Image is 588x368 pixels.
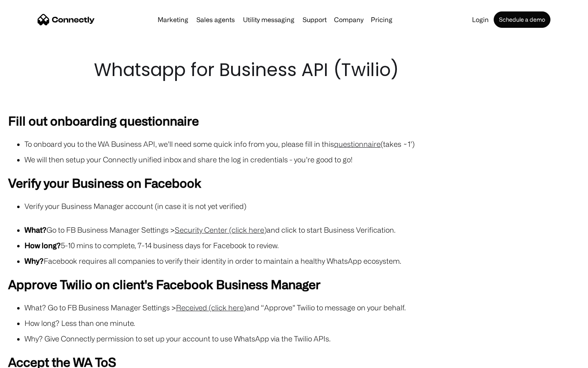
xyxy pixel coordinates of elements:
li: Facebook requires all companies to verify their identity in order to maintain a healthy WhatsApp ... [24,255,580,267]
li: We will then setup your Connectly unified inbox and share the log in credentials - you’re good to... [24,154,580,165]
li: Why? Give Connectly permission to set up your account to use WhatsApp via the Twilio APIs. [24,333,580,344]
a: Utility messaging [240,16,298,23]
a: questionnaire [334,140,381,148]
a: Support [299,16,330,23]
h1: Whatsapp for Business API (Twilio) [94,57,494,83]
div: Company [332,14,366,25]
strong: How long? [24,241,61,249]
a: Login [469,16,492,23]
strong: Verify your Business on Facebook [8,176,201,190]
li: What? Go to FB Business Manager Settings > and “Approve” Twilio to message on your behalf. [24,302,580,313]
li: Go to FB Business Manager Settings > and click to start Business Verification. [24,224,580,236]
a: Security Center (click here) [175,226,267,234]
li: How long? Less than one minute. [24,317,580,329]
li: 5-10 mins to complete, 7-14 business days for Facebook to review. [24,240,580,251]
a: Received (click here) [176,303,246,312]
a: home [38,13,95,26]
a: Pricing [367,16,396,23]
li: Verify your Business Manager account (in case it is not yet verified) [24,200,580,212]
a: Schedule a demo [494,11,550,28]
div: Company [334,14,363,25]
strong: Approve Twilio on client's Facebook Business Manager [8,277,321,291]
strong: Fill out onboarding questionnaire [8,114,199,128]
a: Marketing [154,16,192,23]
strong: What? [24,226,47,234]
a: Sales agents [193,16,238,23]
strong: Why? [24,257,44,265]
li: To onboard you to the WA Business API, we’ll need some quick info from you, please fill in this (... [24,138,580,150]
